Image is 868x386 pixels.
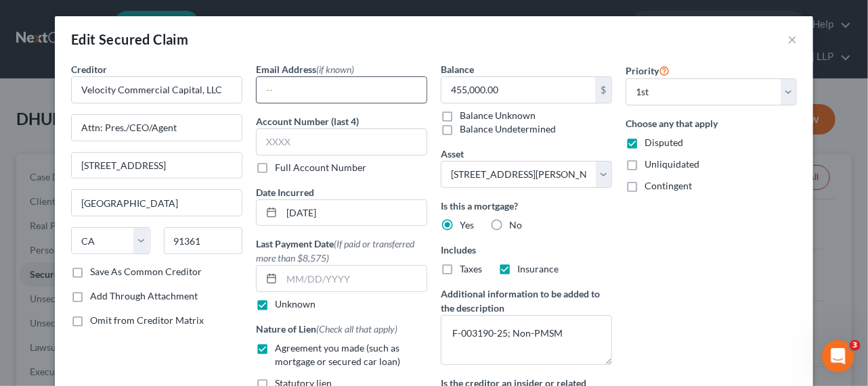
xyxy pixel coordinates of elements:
input: Enter city... [72,190,242,216]
span: Omit from Creditor Matrix [90,314,204,326]
label: Includes [441,243,612,257]
span: Unliquidated [645,158,699,170]
span: Insurance [517,263,559,274]
label: Balance [441,62,474,76]
input: -- [257,77,427,103]
input: MM/DD/YYYY [282,200,427,226]
span: Disputed [645,137,683,148]
span: Contingent [645,180,692,191]
label: Is this a mortgage? [441,199,612,213]
iframe: Intercom live chat [822,340,854,372]
span: 3 [850,340,861,351]
label: Last Payment Date [256,237,427,265]
input: XXXX [256,128,427,155]
span: Yes [460,219,474,231]
div: $ [595,77,611,103]
label: Balance Unknown [460,109,536,122]
span: Taxes [460,263,482,274]
label: Balance Undetermined [460,122,556,136]
input: 0.00 [441,77,595,103]
input: Enter zip... [164,227,243,254]
label: Add Through Attachment [90,289,198,303]
button: × [787,31,797,47]
span: Agreement you made (such as mortgage or secured car loan) [275,342,400,367]
span: (If paid or transferred more than $8,575) [256,238,414,264]
span: (if known) [316,64,354,75]
label: Additional information to be added to the description [441,287,612,315]
label: Nature of Lien [256,322,397,336]
input: Enter address... [72,115,242,141]
input: Apt, Suite, etc... [72,153,242,178]
div: Edit Secured Claim [71,30,188,49]
label: Date Incurred [256,185,314,199]
label: Account Number (last 4) [256,114,359,128]
span: Asset [441,148,464,160]
input: MM/DD/YYYY [282,266,427,291]
label: Full Account Number [275,161,366,174]
span: No [509,219,522,231]
label: Choose any that apply [626,116,797,130]
label: Priority [626,62,670,78]
label: Unknown [275,297,316,311]
span: Creditor [71,64,107,75]
input: Search creditor by name... [71,76,242,103]
label: Email Address [256,62,354,76]
span: (Check all that apply) [316,323,397,335]
label: Save As Common Creditor [90,265,202,279]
